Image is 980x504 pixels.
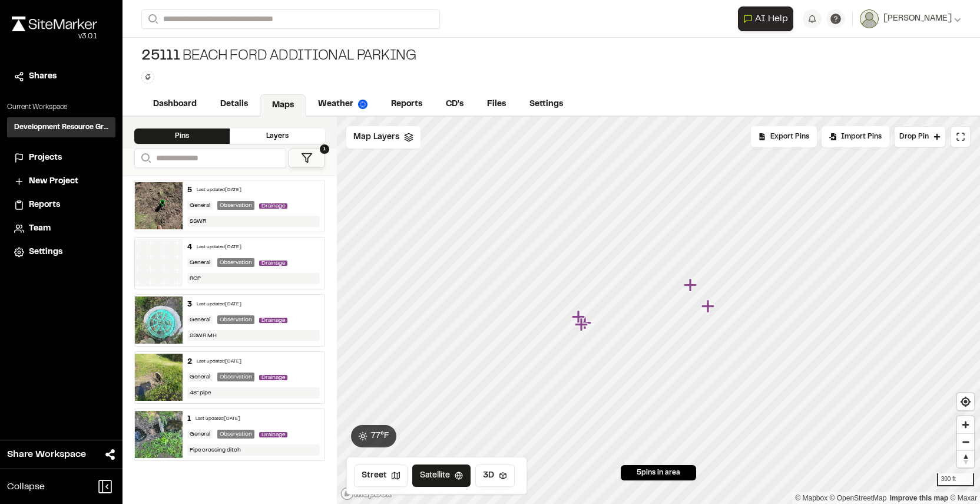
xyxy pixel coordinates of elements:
[738,6,798,31] div: Open AI Assistant
[14,122,108,133] h3: Development Resource Group
[187,185,192,196] div: 5
[379,93,434,116] a: Reports
[259,432,287,437] span: Drainage
[141,71,154,84] button: Edit Tags
[29,222,51,235] span: Team
[134,129,230,144] div: Pins
[830,494,887,502] a: OpenStreetMap
[899,131,929,142] span: Drop Pin
[14,199,108,212] a: Reports
[197,358,241,365] div: Last updated [DATE]
[894,126,946,147] button: Drop Pin
[841,131,882,142] span: Import Pins
[134,149,155,168] button: Search
[12,31,97,42] div: Oh geez...please don't...
[358,100,367,109] img: precipai.png
[475,465,515,487] button: 3D
[141,93,208,116] a: Dashboard
[29,70,57,83] span: Shares
[684,278,699,293] div: Map marker
[822,126,889,147] div: Import Pins into your project
[141,47,416,66] div: Beach Ford Additional Parking
[937,473,974,486] div: 300 ft
[187,373,213,381] div: General
[259,203,287,209] span: Drainage
[289,149,325,168] button: 1
[738,6,793,31] button: Open AI Assistant
[475,93,518,116] a: Files
[701,299,717,314] div: Map marker
[957,416,974,433] button: Zoom in
[217,373,254,381] div: Observation
[575,317,590,332] div: Map marker
[208,93,260,116] a: Details
[197,244,241,251] div: Last updated [DATE]
[883,12,952,25] span: [PERSON_NAME]
[135,354,183,401] img: file
[187,201,213,210] div: General
[230,129,325,144] div: Layers
[135,182,183,229] img: file
[957,433,974,450] button: Zoom out
[7,102,115,113] p: Current Workspace
[187,444,320,456] div: Pipe crossing ditch
[187,258,213,267] div: General
[371,430,389,443] span: 77 ° F
[187,430,213,439] div: General
[340,487,392,500] a: Mapbox logo
[14,175,108,188] a: New Project
[217,201,254,210] div: Observation
[187,273,320,284] div: RCP
[29,246,62,259] span: Settings
[217,315,254,324] div: Observation
[751,126,817,147] div: No pins available to export
[957,434,974,450] span: Zoom out
[197,187,241,194] div: Last updated [DATE]
[7,447,86,462] span: Share Workspace
[770,131,809,142] span: Export Pins
[187,357,192,367] div: 2
[12,17,97,31] img: rebrand.png
[187,242,192,253] div: 4
[957,393,974,410] button: Find my location
[14,246,108,259] a: Settings
[197,301,241,308] div: Last updated [DATE]
[351,425,396,447] button: 77°F
[957,450,974,467] button: Reset bearing to north
[320,144,329,154] span: 1
[29,151,62,164] span: Projects
[890,494,948,502] a: Map feedback
[29,199,60,212] span: Reports
[187,414,191,424] div: 1
[259,375,287,380] span: Drainage
[795,494,827,502] a: Mapbox
[29,175,78,188] span: New Project
[7,480,45,494] span: Collapse
[187,315,213,324] div: General
[518,93,575,116] a: Settings
[637,467,680,478] span: 5 pins in area
[217,430,254,439] div: Observation
[187,330,320,341] div: SSWR MH
[14,70,108,83] a: Shares
[860,9,961,28] button: [PERSON_NAME]
[135,411,183,458] img: file
[353,131,399,144] span: Map Layers
[950,494,977,502] a: Maxar
[196,416,240,423] div: Last updated [DATE]
[187,299,192,310] div: 3
[14,151,108,164] a: Projects
[135,239,183,286] img: banner-white.png
[354,465,408,487] button: Street
[259,261,287,266] span: Drainage
[572,309,587,325] div: Map marker
[755,12,788,26] span: AI Help
[860,9,879,28] img: User
[187,216,320,227] div: SSWR
[412,465,471,487] button: Satellite
[141,9,163,29] button: Search
[141,47,180,66] span: 25111
[217,258,254,267] div: Observation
